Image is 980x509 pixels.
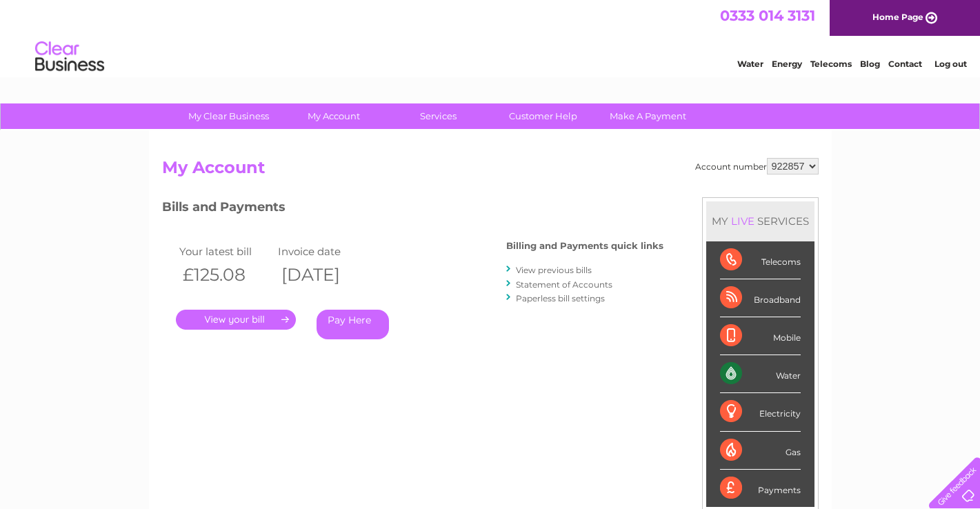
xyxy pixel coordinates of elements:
div: Clear Business is a trading name of Verastar Limited (registered in [GEOGRAPHIC_DATA] No. 3667643... [165,8,817,67]
h2: My Account [162,158,819,184]
a: Energy [772,59,802,69]
a: View previous bills [516,265,592,275]
div: MY SERVICES [706,201,814,241]
a: . [176,310,296,330]
h3: Bills and Payments [162,197,663,221]
a: Customer Help [486,103,600,129]
h4: Billing and Payments quick links [506,241,663,251]
a: Water [737,59,763,69]
div: Broadband [720,279,801,317]
div: Telecoms [720,241,801,279]
img: logo.png [34,36,105,78]
div: LIVE [728,214,757,228]
a: My Account [277,103,390,129]
div: Water [720,355,801,393]
div: Mobile [720,317,801,355]
a: My Clear Business [172,103,286,129]
a: Statement of Accounts [516,279,612,290]
a: Contact [888,59,922,69]
a: Services [381,103,495,129]
a: Make A Payment [591,103,705,129]
a: Paperless bill settings [516,293,605,303]
a: Log out [934,59,967,69]
div: Payments [720,470,801,507]
a: Telecoms [810,59,852,69]
td: Your latest bill [176,242,275,261]
a: Pay Here [317,310,389,339]
th: [DATE] [274,261,374,289]
th: £125.08 [176,261,275,289]
td: Invoice date [274,242,374,261]
a: Blog [860,59,880,69]
div: Gas [720,432,801,470]
a: 0333 014 3131 [720,7,815,24]
div: Account number [695,158,819,174]
div: Electricity [720,393,801,431]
